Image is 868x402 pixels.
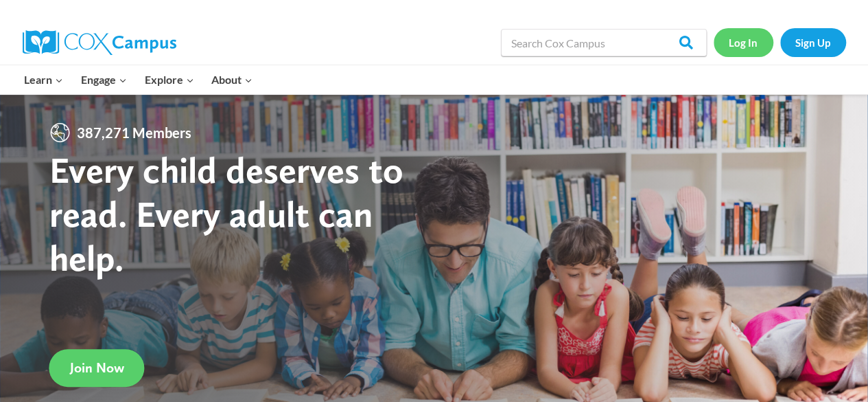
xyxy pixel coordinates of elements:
[501,29,707,56] input: Search Cox Campus
[136,65,203,94] button: Child menu of Explore
[49,349,145,387] a: Join Now
[16,65,73,94] button: Child menu of Learn
[16,65,261,94] nav: Primary Navigation
[780,28,846,56] a: Sign Up
[714,28,773,56] a: Log In
[71,122,197,144] span: 387,271 Members
[714,28,846,56] nav: Secondary Navigation
[202,65,261,94] button: Child menu of About
[23,30,176,55] img: Cox Campus
[72,65,136,94] button: Child menu of Engage
[70,359,124,376] span: Join Now
[49,148,403,279] strong: Every child deserves to read. Every adult can help.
